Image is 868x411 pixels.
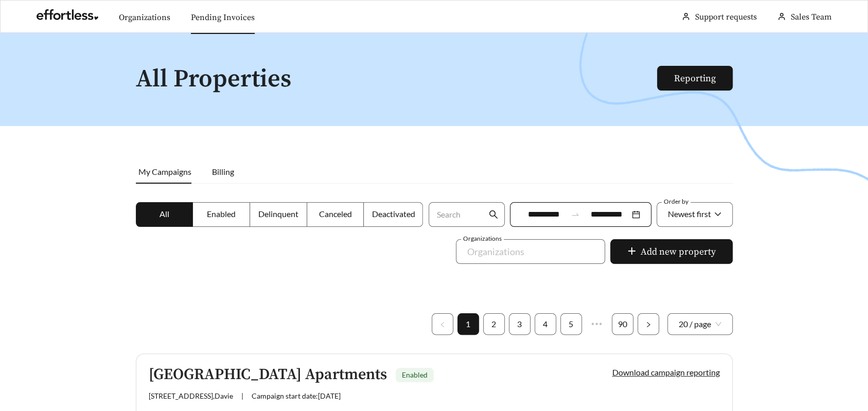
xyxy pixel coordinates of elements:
[586,313,608,335] li: Next 5 Pages
[641,245,716,259] span: Add new property
[319,209,352,219] span: Canceled
[149,366,387,383] h5: [GEOGRAPHIC_DATA] Apartments
[191,12,255,23] a: Pending Invoices
[160,209,169,219] span: All
[509,313,530,335] li: 3
[612,314,633,334] a: 90
[457,313,479,335] li: 1
[207,209,236,219] span: Enabled
[571,210,580,219] span: to
[610,239,733,264] button: plusAdd new property
[561,314,581,334] a: 5
[258,209,298,219] span: Delinquent
[560,313,582,335] li: 5
[439,321,446,328] span: left
[668,209,711,219] span: Newest first
[212,167,234,176] span: Billing
[402,370,428,379] span: Enabled
[645,321,651,328] span: right
[252,391,341,400] span: Campaign start date: [DATE]
[637,313,659,335] button: right
[432,313,453,335] li: Previous Page
[637,313,659,335] li: Next Page
[612,367,720,377] a: Download campaign reporting
[571,210,580,219] span: swap-right
[371,209,415,219] span: Deactivated
[136,66,658,93] h1: All Properties
[149,391,233,400] span: [STREET_ADDRESS] , Davie
[586,313,608,335] span: •••
[674,73,716,84] a: Reporting
[458,314,479,334] a: 1
[483,313,505,335] li: 2
[612,313,633,335] li: 90
[791,12,831,22] span: Sales Team
[484,314,504,334] a: 2
[119,12,170,23] a: Organizations
[489,210,498,219] span: search
[138,167,191,176] span: My Campaigns
[535,313,556,335] li: 4
[695,12,757,22] a: Support requests
[657,66,733,91] button: Reporting
[627,246,636,258] span: plus
[241,391,243,400] span: |
[535,314,556,334] a: 4
[679,314,721,334] span: 20 / page
[509,314,530,334] a: 3
[432,313,453,335] button: left
[667,313,733,335] div: Page Size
